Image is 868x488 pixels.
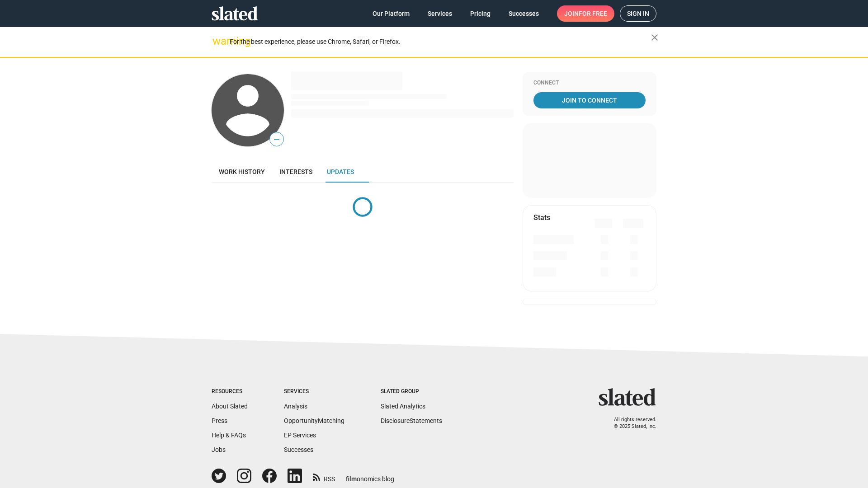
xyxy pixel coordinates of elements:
a: OpportunityMatching [284,417,344,424]
span: Pricing [470,5,491,22]
span: Sign in [627,6,649,21]
a: Successes [501,5,546,22]
a: filmonomics blog [346,468,394,483]
a: Successes [284,446,313,453]
span: Successes [509,5,539,22]
span: Work history [219,168,265,175]
span: Join [564,5,607,22]
mat-icon: close [649,32,660,43]
a: Interests [272,161,320,183]
a: Joinfor free [557,5,614,22]
div: Services [284,388,344,395]
div: For the best experience, please use Chrome, Safari, or Firefox. [230,36,651,48]
a: Pricing [463,5,498,22]
p: All rights reserved. © 2025 Slated, Inc. [604,417,656,430]
a: Updates [320,161,361,183]
div: Resources [212,388,248,395]
a: Press [212,417,227,424]
a: Our Platform [365,5,417,22]
a: RSS [313,469,335,483]
mat-icon: warning [212,36,223,47]
a: Analysis [284,403,307,410]
a: Services [420,5,459,22]
a: EP Services [284,432,316,439]
a: Jobs [212,446,226,453]
a: DisclosureStatements [381,417,442,424]
mat-card-title: Stats [533,213,550,222]
span: film [346,475,357,483]
span: Services [428,5,452,22]
span: Interests [279,168,312,175]
a: Work history [212,161,272,183]
span: Our Platform [373,5,410,22]
span: — [270,134,283,145]
a: Help & FAQs [212,432,246,439]
span: Updates [327,168,354,175]
div: Slated Group [381,388,442,395]
a: Join To Connect [533,92,646,108]
span: Join To Connect [535,92,644,108]
a: Slated Analytics [381,403,425,410]
span: for free [579,5,607,22]
div: Connect [533,80,646,87]
a: Sign in [620,5,656,22]
a: About Slated [212,403,248,410]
